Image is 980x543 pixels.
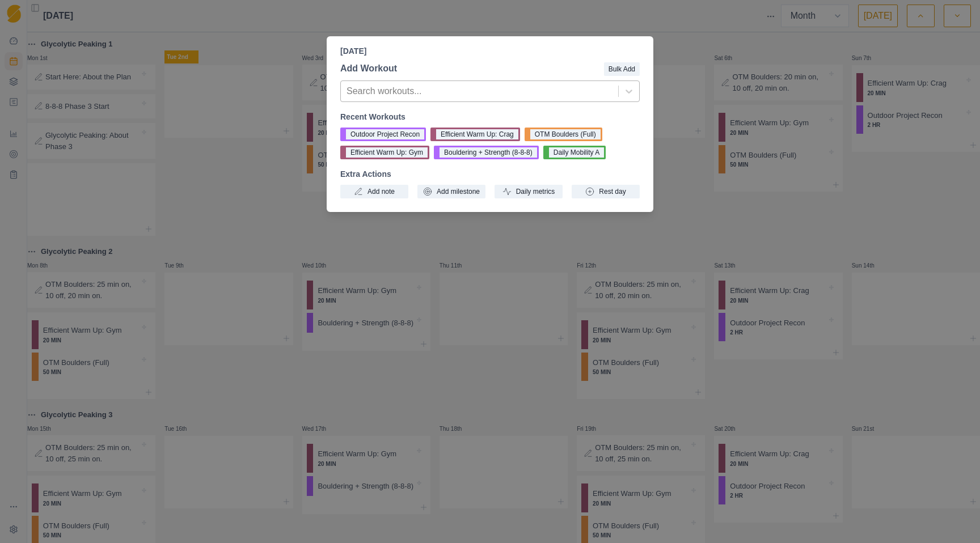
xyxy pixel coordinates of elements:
p: [DATE] [340,45,640,57]
button: Daily Mobility A [543,146,606,159]
p: Recent Workouts [340,111,640,123]
button: Add note [340,185,408,198]
button: Add milestone [417,185,485,198]
button: Efficient Warm Up: Crag [430,128,520,141]
button: Efficient Warm Up: Gym [340,146,429,159]
button: Daily metrics [495,185,563,198]
button: Bouldering + Strength (8-8-8) [434,146,539,159]
p: Add Workout [340,62,397,75]
button: Outdoor Project Recon [340,128,426,141]
button: OTM Boulders (Full) [525,128,602,141]
button: Rest day [572,185,640,198]
p: Extra Actions [340,168,640,180]
button: Bulk Add [604,62,640,76]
